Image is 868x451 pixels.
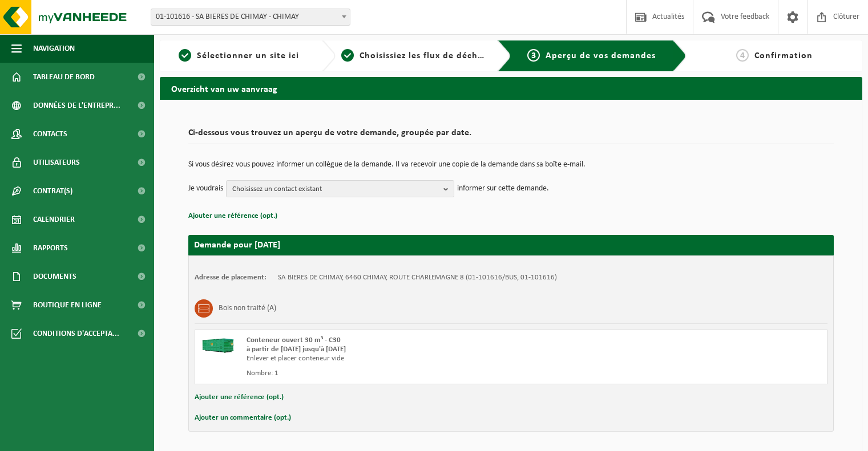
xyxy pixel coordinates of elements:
button: Ajouter une référence (opt.) [188,209,277,224]
span: Choisissiez les flux de déchets et récipients [360,51,550,60]
img: HK-XC-30-GN-00.png [201,336,235,353]
button: Ajouter une référence (opt.) [195,390,284,405]
span: Navigation [33,34,75,63]
a: 2Choisissiez les flux de déchets et récipients [341,49,488,63]
span: Données de l'entrepr... [33,91,120,120]
div: Nombre: 1 [247,369,557,378]
h3: Bois non traité (A) [219,299,276,318]
a: 1Sélectionner un site ici [165,49,313,63]
span: Confirmation [754,51,813,60]
div: Enlever et placer conteneur vide [247,354,557,363]
button: Choisissez un contact existant [226,180,454,197]
h2: Overzicht van uw aanvraag [160,77,862,99]
span: Conditions d'accepta... [33,319,119,348]
span: Contacts [33,120,67,148]
span: 1 [179,49,191,62]
span: Contrat(s) [33,177,72,205]
span: Rapports [33,234,68,262]
span: Choisissez un contact existant [232,181,439,198]
span: 01-101616 - SA BIERES DE CHIMAY - CHIMAY [151,9,350,25]
strong: Adresse de placement: [195,274,267,281]
p: Si vous désirez vous pouvez informer un collègue de la demande. Il va recevoir une copie de la de... [188,161,834,169]
span: 4 [736,49,749,62]
strong: à partir de [DATE] jusqu'à [DATE] [247,346,346,353]
button: Ajouter un commentaire (opt.) [195,411,291,425]
iframe: chat widget [6,426,191,451]
span: Aperçu de vos demandes [546,51,656,60]
strong: Demande pour [DATE] [194,241,280,250]
span: Documents [33,262,76,291]
p: Je voudrais [188,180,223,197]
span: Conteneur ouvert 30 m³ - C30 [247,336,341,344]
span: 01-101616 - SA BIERES DE CHIMAY - CHIMAY [151,9,350,26]
span: Calendrier [33,205,75,234]
span: Utilisateurs [33,148,80,177]
span: Boutique en ligne [33,291,102,319]
span: Sélectionner un site ici [197,51,299,60]
span: Tableau de bord [33,63,95,91]
span: 3 [527,49,540,62]
span: 2 [341,49,354,62]
td: SA BIERES DE CHIMAY, 6460 CHIMAY, ROUTE CHARLEMAGNE 8 (01-101616/BUS, 01-101616) [278,273,557,282]
h2: Ci-dessous vous trouvez un aperçu de votre demande, groupée par date. [188,128,834,144]
p: informer sur cette demande. [457,180,549,197]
